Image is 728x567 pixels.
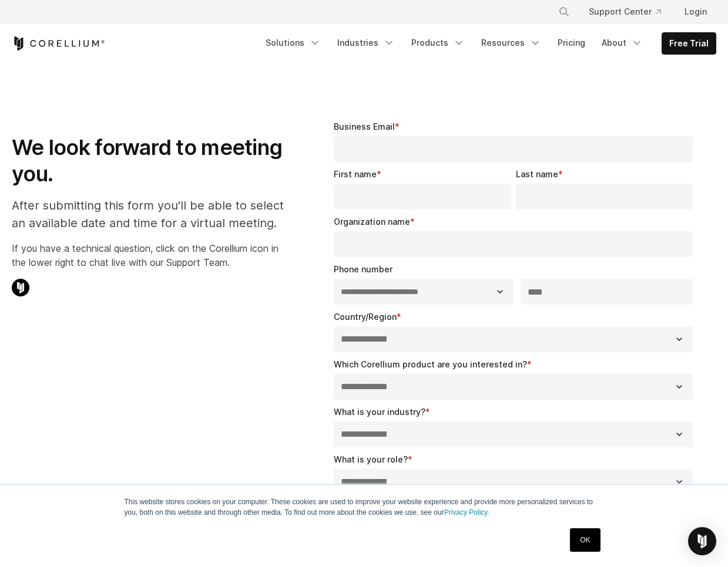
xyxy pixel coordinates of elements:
[259,32,328,53] a: Solutions
[334,169,377,179] span: First name
[334,122,395,131] span: Business Email
[12,241,291,269] p: If you have a technical question, click on the Corellium icon in the lower right to chat live wit...
[516,169,558,179] span: Last name
[259,32,716,55] div: Navigation Menu
[570,528,600,552] a: OK
[334,264,392,274] span: Phone number
[688,527,716,555] div: Open Intercom Messenger
[404,32,472,53] a: Products
[12,197,291,232] p: After submitting this form you'll be able to select an available date and time for a virtual meet...
[334,312,397,322] span: Country/Region
[334,217,410,227] span: Organization name
[675,1,716,22] a: Login
[544,1,716,22] div: Navigation Menu
[125,497,604,518] p: This website stores cookies on your computer. These cookies are used to improve your website expe...
[444,508,489,517] a: Privacy Policy.
[553,1,575,22] button: Search
[579,1,670,22] a: Support Center
[662,33,716,54] a: Free Trial
[12,36,105,50] a: Corellium Home
[334,407,425,417] span: What is your industry?
[330,32,402,53] a: Industries
[334,359,527,369] span: Which Corellium product are you interested in?
[12,279,29,296] img: Corellium Chat Icon
[474,32,548,53] a: Resources
[595,32,650,53] a: About
[334,454,408,464] span: What is your role?
[551,32,592,53] a: Pricing
[12,134,291,187] h1: We look forward to meeting you.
